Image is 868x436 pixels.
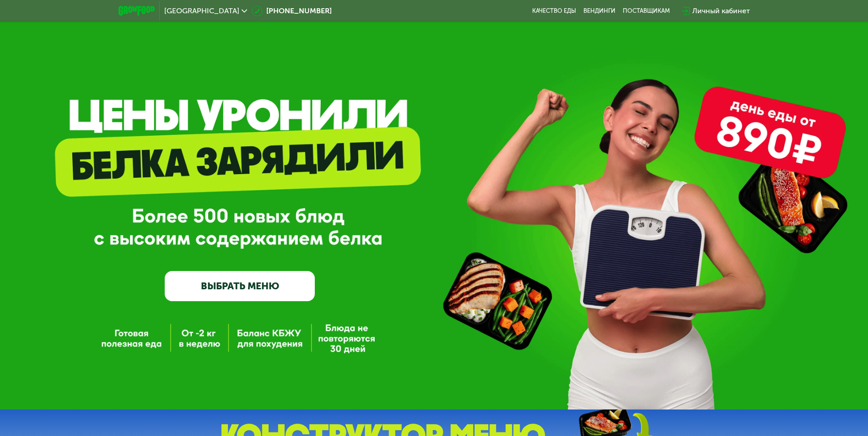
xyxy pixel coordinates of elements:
[692,5,750,16] div: Личный кабинет
[623,7,670,15] div: поставщикам
[583,7,615,15] a: Вендинги
[532,7,576,15] a: Качество еды
[164,7,239,15] span: [GEOGRAPHIC_DATA]
[252,5,332,16] a: [PHONE_NUMBER]
[165,271,315,301] a: ВЫБРАТЬ МЕНЮ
